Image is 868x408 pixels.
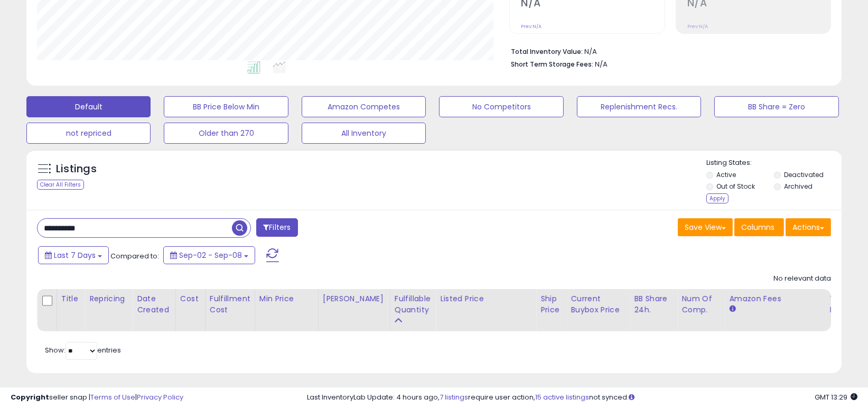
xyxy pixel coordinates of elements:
[784,182,813,191] label: Archived
[440,392,468,402] a: 7 listings
[786,218,831,236] button: Actions
[37,180,84,190] div: Clear All Filters
[535,392,589,402] a: 15 active listings
[11,393,183,403] div: seller snap | |
[164,96,288,117] button: BB Price Below Min
[595,59,608,69] span: N/A
[302,96,426,117] button: Amazon Competes
[61,293,80,304] div: Title
[706,193,729,203] div: Apply
[773,274,831,284] div: No relevant data
[137,392,183,402] a: Privacy Policy
[511,60,593,69] b: Short Term Storage Fees:
[164,123,288,144] button: Older than 270
[259,293,314,304] div: Min Price
[714,96,838,117] button: BB Share = Zero
[256,218,297,237] button: Filters
[440,293,531,304] div: Listed Price
[784,170,824,179] label: Deactivated
[682,293,720,316] div: Num of Comp.
[741,222,774,233] span: Columns
[307,393,857,403] div: Last InventoryLab Update: 4 hours ago, require user action, not synced.
[180,293,201,304] div: Cost
[734,218,784,236] button: Columns
[716,170,736,179] label: Active
[163,246,255,264] button: Sep-02 - Sep-08
[815,392,857,402] span: 2025-09-16 13:29 GMT
[829,293,868,316] div: Total Rev.
[56,162,97,177] h5: Listings
[577,96,701,117] button: Replenishment Recs.
[395,293,431,316] div: Fulfillable Quantity
[729,293,820,304] div: Amazon Fees
[26,123,151,144] button: not repriced
[511,44,823,57] li: N/A
[210,293,250,316] div: Fulfillment Cost
[540,293,562,316] div: Ship Price
[26,96,151,117] button: Default
[687,23,708,30] small: Prev: N/A
[54,250,96,261] span: Last 7 Days
[110,251,159,261] span: Compared to:
[90,392,135,402] a: Terms of Use
[45,345,121,355] span: Show: entries
[571,293,625,316] div: Current Buybox Price
[137,293,171,316] div: Date Created
[89,293,128,304] div: Repricing
[38,246,109,264] button: Last 7 Days
[716,182,755,191] label: Out of Stock
[511,47,583,56] b: Total Inventory Value:
[634,293,673,316] div: BB Share 24h.
[302,123,426,144] button: All Inventory
[729,304,735,314] small: Amazon Fees.
[706,158,842,168] p: Listing States:
[521,23,542,30] small: Prev: N/A
[11,392,49,402] strong: Copyright
[179,250,242,261] span: Sep-02 - Sep-08
[323,293,386,304] div: [PERSON_NAME]
[678,218,733,236] button: Save View
[439,96,563,117] button: No Competitors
